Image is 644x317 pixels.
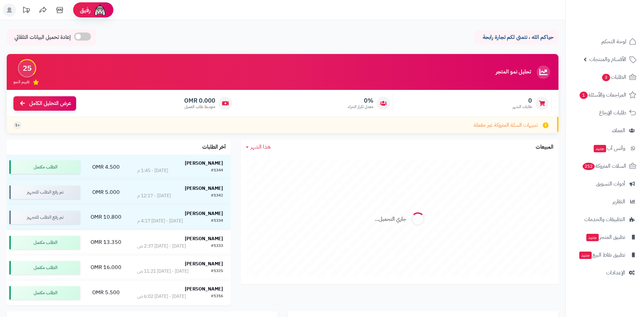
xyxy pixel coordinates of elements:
[80,6,91,14] span: رفيق
[602,73,610,82] span: 3
[601,37,626,46] span: لوحة التحكم
[13,96,76,111] a: عرض التحليل الكامل
[598,9,638,23] img: logo-2.png
[13,79,30,85] span: تقييم النمو
[185,285,223,293] strong: [PERSON_NAME]
[185,160,223,167] strong: [PERSON_NAME]
[348,104,373,110] span: معدل تكرار الشراء
[185,185,223,192] strong: [PERSON_NAME]
[570,247,640,263] a: تطبيق نقاط البيعجديد
[137,243,186,250] div: [DATE] - [DATE] 2:37 ص
[596,179,625,189] span: أدوات التسويق
[14,34,71,41] span: إعادة تحميل البيانات التلقائي
[612,126,625,135] span: العملاء
[202,144,226,150] h3: آخر الطلبات
[83,180,129,205] td: 5.000 OMR
[246,143,271,151] a: هذا الشهر
[570,140,640,156] a: وآتس آبجديد
[9,236,80,249] div: الطلب مكتمل
[83,230,129,255] td: 13.350 OMR
[348,97,373,104] span: 0%
[579,91,588,99] span: 1
[496,69,531,75] h3: تحليل نمو المتجر
[579,90,626,100] span: المراجعات والأسئلة
[211,167,223,174] div: #1344
[93,3,107,17] img: ai-face.png
[211,268,223,275] div: #1325
[570,265,640,281] a: الإعدادات
[601,72,626,82] span: الطلبات
[375,215,406,223] div: جاري التحميل...
[570,176,640,192] a: أدوات التسويق
[251,143,271,151] span: هذا الشهر
[137,167,168,174] div: [DATE] - 1:45 م
[570,211,640,227] a: التطبيقات والخدمات
[29,100,71,107] span: عرض التحليل الكامل
[185,260,223,267] strong: [PERSON_NAME]
[586,234,599,241] span: جديد
[137,193,171,199] div: [DATE] - 12:17 م
[584,215,625,224] span: التطبيقات والخدمات
[83,155,129,179] td: 4.500 OMR
[137,268,189,275] div: [DATE] - [DATE] 11:21 ص
[185,210,223,217] strong: [PERSON_NAME]
[582,162,595,170] span: 252
[185,235,223,242] strong: [PERSON_NAME]
[9,211,80,224] div: تم رفع الطلب للتجهيز
[513,104,532,110] span: طلبات الشهر
[582,161,626,171] span: السلات المتروكة
[593,144,625,153] span: وآتس آب
[586,232,625,242] span: تطبيق المتجر
[570,34,640,50] a: لوحة التحكم
[599,108,626,117] span: طلبات الإرجاع
[9,261,80,274] div: الطلب مكتمل
[211,218,223,224] div: #1334
[570,69,640,85] a: الطلبات3
[211,243,223,250] div: #1333
[570,105,640,121] a: طلبات الإرجاع
[83,255,129,280] td: 16.000 OMR
[536,144,553,150] h3: المبيعات
[594,145,606,152] span: جديد
[83,205,129,230] td: 10.800 OMR
[9,286,80,300] div: الطلب مكتمل
[83,280,129,305] td: 5.500 OMR
[513,97,532,104] span: 0
[579,252,592,259] span: جديد
[570,122,640,139] a: العملاء
[589,55,626,64] span: الأقسام والمنتجات
[211,193,223,199] div: #1342
[570,229,640,245] a: تطبيق المتجرجديد
[184,104,215,110] span: متوسط طلب العميل
[480,34,553,41] p: حياكم الله ، نتمنى لكم تجارة رابحة
[137,293,186,300] div: [DATE] - [DATE] 6:02 ص
[606,268,625,277] span: الإعدادات
[137,218,183,224] div: [DATE] - [DATE] 4:17 م
[570,87,640,103] a: المراجعات والأسئلة1
[211,293,223,300] div: #1316
[474,121,538,129] span: تنبيهات السلة المتروكة غير مفعلة
[579,250,625,260] span: تطبيق نقاط البيع
[9,160,80,174] div: الطلب مكتمل
[9,186,80,199] div: تم رفع الطلب للتجهيز
[184,97,215,104] span: 0.000 OMR
[15,122,20,128] span: +1
[18,3,35,18] a: تحديثات المنصة
[570,194,640,210] a: التقارير
[612,197,625,206] span: التقارير
[570,158,640,174] a: السلات المتروكة252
